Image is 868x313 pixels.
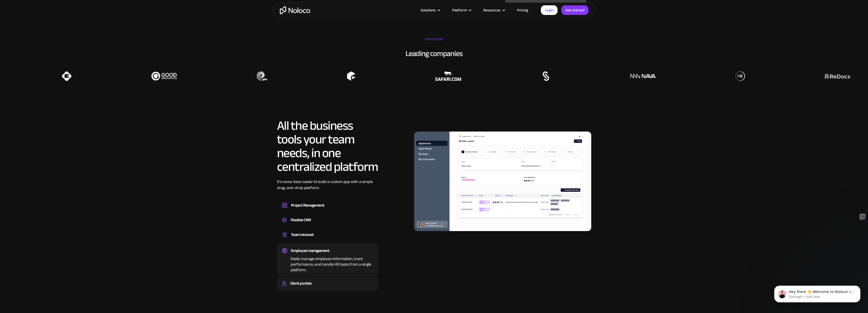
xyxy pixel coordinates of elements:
div: Platform [452,7,467,13]
div: Flexible CRM [291,216,311,224]
div: Resources [477,7,511,13]
iframe: Intercom notifications message [767,275,868,310]
h2: All the business tools your team needs, in one centralized platform [277,119,378,174]
div: Resources [483,7,501,13]
div: Team intranet [291,231,314,238]
div: Platform [446,7,477,13]
div: Employee management [291,247,329,254]
div: Solutions [421,7,436,13]
div: Solutions [414,7,446,13]
div: It’s never been easier to build a custom app with a simple drag-and-drop platform. [277,179,378,198]
div: Project Management [291,201,324,209]
div: Build a secure, fully-branded, and personalized client portal that lets your customers self-serve. [282,287,373,289]
a: home [280,6,310,14]
div: Client portals [290,280,311,287]
a: Login [541,5,558,15]
a: Get started [561,5,588,15]
div: Easily manage employee information, track performance, and handle HR tasks from a single platform. [282,254,373,273]
div: Create a custom CRM that you can adapt to your business’s needs, centralize your workflows, and m... [282,224,373,225]
div: Set up a central space for your team to collaborate, share information, and stay up to date on co... [282,238,373,240]
div: Design custom project management tools to speed up workflows, track progress, and optimize your t... [282,209,373,211]
a: Pricing [511,7,534,13]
